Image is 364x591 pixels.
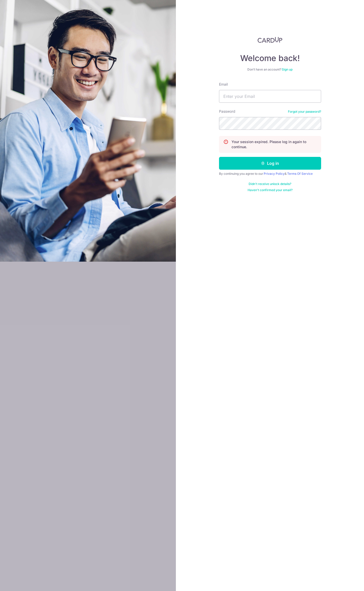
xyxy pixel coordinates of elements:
p: Your session expired. Please log in again to continue. [232,139,317,149]
input: Enter your Email [219,90,321,103]
a: Privacy Policy [264,172,285,176]
a: Didn't receive unlock details? [249,182,291,186]
button: Log in [219,157,321,170]
img: CardUp Logo [258,37,283,43]
a: Terms Of Service [287,172,313,176]
div: Don’t have an account? [219,67,321,72]
a: Sign up [282,67,293,71]
label: Email [219,82,228,87]
a: Forgot your password? [288,110,321,114]
h4: Welcome back! [219,53,321,63]
label: Password [219,109,235,114]
div: By continuing you agree to our & [219,172,321,176]
a: Haven't confirmed your email? [248,188,293,192]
